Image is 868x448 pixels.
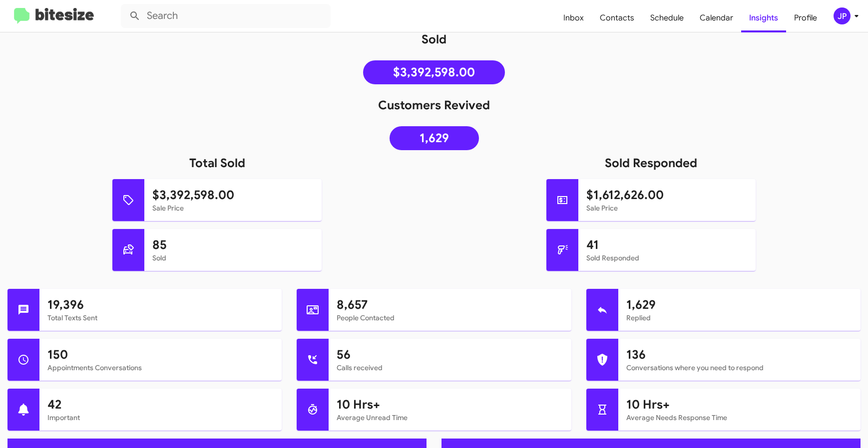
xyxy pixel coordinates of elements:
mat-card-subtitle: Sold Responded [586,253,748,263]
mat-card-subtitle: Appointments Conversations [47,363,274,373]
mat-card-subtitle: Replied [626,313,853,323]
h1: 8,657 [337,297,563,313]
h1: $1,612,626.00 [586,187,748,203]
h1: 150 [47,347,274,363]
h1: 56 [337,347,563,363]
a: Schedule [642,3,692,32]
h1: 42 [47,397,274,413]
mat-card-subtitle: Total Texts Sent [47,313,274,323]
a: Calendar [692,3,741,32]
h1: 1,629 [626,297,853,313]
span: $3,392,598.00 [393,67,475,77]
h1: 19,396 [47,297,274,313]
h1: 10 Hrs+ [337,397,563,413]
mat-card-subtitle: Sold [152,253,314,263]
a: Profile [786,3,825,32]
mat-card-subtitle: Average Needs Response Time [626,413,853,423]
a: Insights [741,3,786,32]
a: Inbox [555,3,592,32]
h1: 41 [586,237,748,253]
mat-card-subtitle: Important [47,413,274,423]
h1: Sold Responded [434,155,868,171]
h1: 10 Hrs+ [626,397,853,413]
mat-card-subtitle: Calls received [337,363,563,373]
h1: $3,392,598.00 [152,187,314,203]
mat-card-subtitle: Sale Price [152,203,314,213]
span: 1,629 [420,133,449,143]
h1: 85 [152,237,314,253]
div: JP [834,7,851,24]
mat-card-subtitle: People Contacted [337,313,563,323]
mat-card-subtitle: Sale Price [586,203,748,213]
h1: 136 [626,347,853,363]
button: JP [825,7,857,24]
input: Search [121,4,331,28]
mat-card-subtitle: Conversations where you need to respond [626,363,853,373]
a: Contacts [592,3,642,32]
mat-card-subtitle: Average Unread Time [337,413,563,423]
